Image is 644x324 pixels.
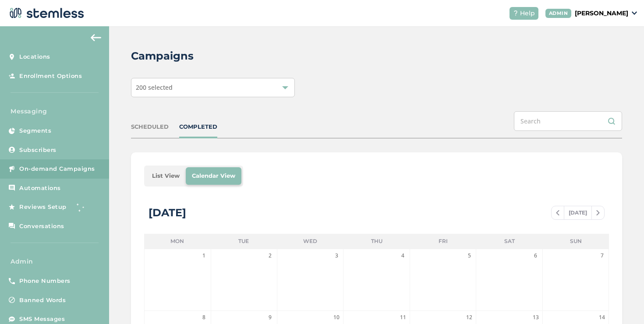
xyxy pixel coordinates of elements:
h2: Campaigns [131,48,194,64]
span: Enrollment Options [19,72,82,81]
li: List View [146,167,186,185]
span: Help [520,9,535,18]
span: Locations [19,53,50,61]
span: Segments [19,127,51,135]
img: icon-arrow-back-accent-c549486e.svg [91,34,101,41]
span: On-demand Campaigns [19,165,95,173]
span: SMS Messages [19,315,65,324]
span: Reviews Setup [19,203,67,211]
span: Automations [19,184,61,193]
iframe: Chat Widget [600,282,644,324]
span: Conversations [19,222,64,231]
span: Subscribers [19,146,57,155]
img: logo-dark-0685b13c.svg [7,4,84,22]
img: icon-help-white-03924b79.svg [513,11,518,16]
p: [PERSON_NAME] [575,9,628,18]
input: Search [514,111,622,131]
li: Calendar View [186,167,241,185]
img: glitter-stars-b7820f95.gif [73,198,91,216]
span: 200 selected [136,83,173,92]
div: COMPLETED [179,123,217,131]
span: Phone Numbers [19,277,71,285]
img: icon_down-arrow-small-66adaf34.svg [632,11,637,15]
div: ADMIN [545,9,572,18]
div: SCHEDULED [131,123,169,131]
span: Banned Words [19,296,66,305]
